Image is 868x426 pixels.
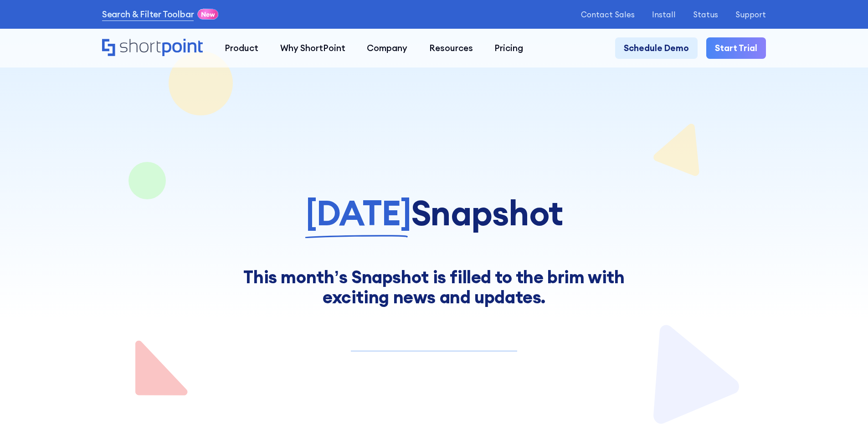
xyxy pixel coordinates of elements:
[706,37,766,59] a: Start Trial
[581,10,635,19] a: Contact Sales
[693,10,718,19] a: Status
[704,320,868,426] iframe: Chat Widget
[418,37,484,59] a: Resources
[484,37,534,59] a: Pricing
[735,10,766,19] a: Support
[615,37,698,59] a: Schedule Demo
[102,39,203,57] a: Home
[225,42,258,55] div: Product
[429,42,473,55] div: Resources
[367,42,407,55] div: Company
[494,42,523,55] div: Pricing
[102,194,766,232] h1: Snapshot
[280,42,345,55] div: Why ShortPoint
[214,37,269,59] a: Product
[102,8,194,21] a: Search & Filter Toolbar
[305,194,411,232] span: [DATE]
[356,37,418,59] a: Company
[269,37,356,59] a: Why ShortPoint
[652,10,676,19] a: Install
[217,267,651,307] div: This month’s Snapshot is filled to the brim with exciting news and updates.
